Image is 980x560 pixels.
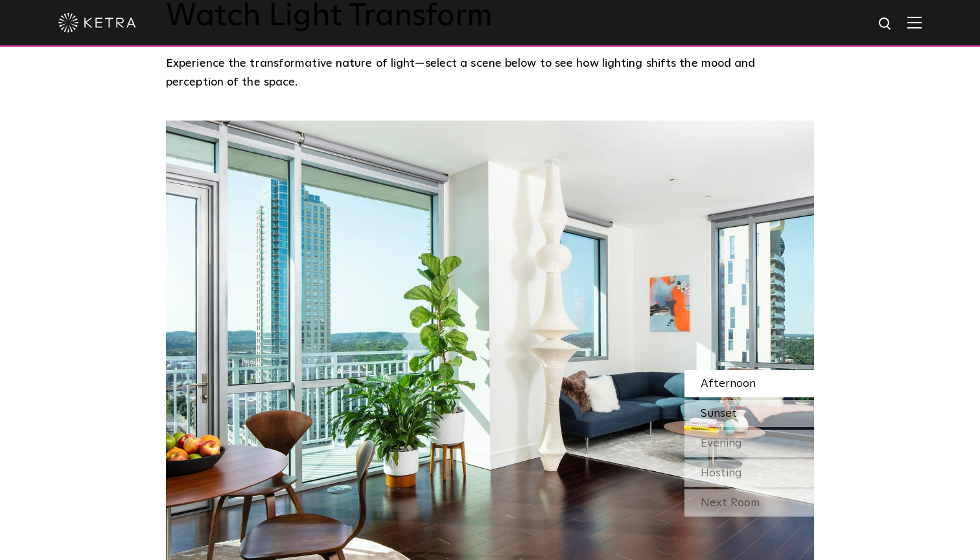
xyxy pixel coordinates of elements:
p: Experience the transformative nature of light—select a scene below to see how lighting shifts the... [166,54,808,91]
img: ketra-logo-2019-white [58,13,136,32]
img: search icon [878,16,894,32]
div: Next Room [684,489,814,517]
span: Hosting [701,467,742,479]
span: Evening [701,437,742,449]
span: Afternoon [701,378,756,390]
span: Sunset [701,408,737,419]
img: Hamburger%20Nav.svg [907,16,922,29]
